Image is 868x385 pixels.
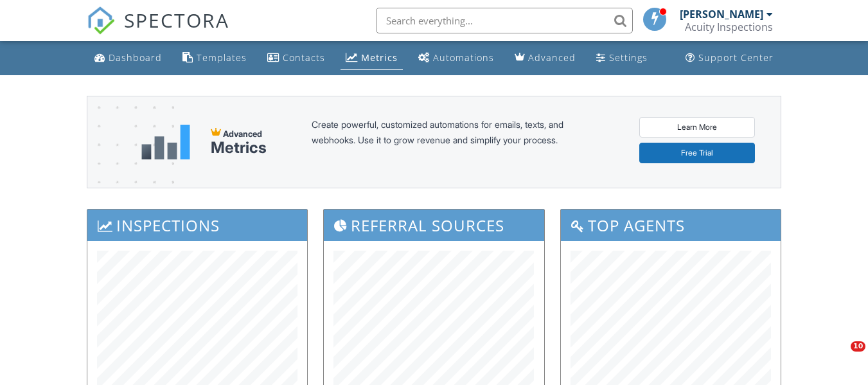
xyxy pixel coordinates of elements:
a: Automations (Basic) [413,46,499,70]
a: Dashboard [89,46,167,70]
div: Templates [197,51,247,64]
div: [PERSON_NAME] [680,8,763,21]
h3: Top Agents [561,210,781,241]
a: Learn More [639,117,755,138]
a: Templates [177,46,252,70]
span: Advanced [223,129,262,139]
div: Create powerful, customized automations for emails, texts, and webhooks. Use it to grow revenue a... [312,117,594,167]
div: Settings [609,51,648,64]
div: Support Center [698,51,774,64]
iframe: Intercom live chat [824,341,855,372]
img: The Best Home Inspection Software - Spectora [87,6,115,35]
a: Advanced [509,46,581,70]
span: 10 [851,341,865,352]
div: Advanced [528,51,576,64]
a: Contacts [262,46,330,70]
h3: Inspections [87,210,307,241]
h3: Referral Sources [324,210,544,241]
a: Settings [591,46,653,70]
img: advanced-banner-bg-f6ff0eecfa0ee76150a1dea9fec4b49f333892f74bc19f1b897a312d7a1b2ff3.png [87,96,174,238]
div: Metrics [211,139,267,157]
div: Automations [433,51,494,64]
a: Support Center [680,46,779,70]
div: Contacts [283,51,325,64]
div: Acuity Inspections [685,21,773,33]
a: SPECTORA [87,17,229,44]
a: Metrics [341,46,403,70]
div: Metrics [361,51,398,64]
img: metrics-aadfce2e17a16c02574e7fc40e4d6b8174baaf19895a402c862ea781aae8ef5b.svg [141,125,190,159]
input: Search everything... [376,8,633,33]
a: Free Trial [639,143,755,163]
div: Dashboard [109,51,162,64]
span: SPECTORA [124,6,229,33]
